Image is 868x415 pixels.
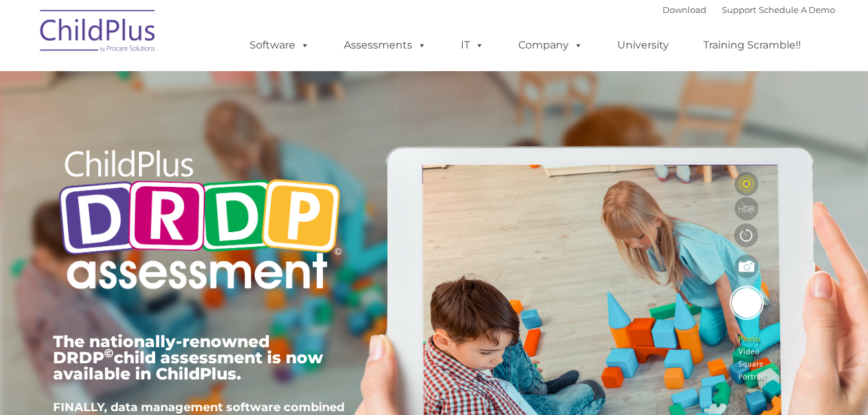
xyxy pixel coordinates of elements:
a: Company [505,32,596,58]
span: The nationally-renowned DRDP child assessment is now available in ChildPlus. [53,332,323,383]
a: IT [448,32,497,58]
a: University [604,32,682,58]
a: Schedule A Demo [759,5,835,15]
img: Copyright - DRDP Logo Light [53,133,346,311]
sup: © [104,346,114,361]
a: Support [722,5,756,15]
font: | [662,5,835,15]
a: Training Scramble!! [690,32,814,58]
img: ChildPlus by Procare Solutions [34,1,163,65]
a: Download [662,5,706,15]
a: Software [237,32,323,58]
a: Assessments [331,32,439,58]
